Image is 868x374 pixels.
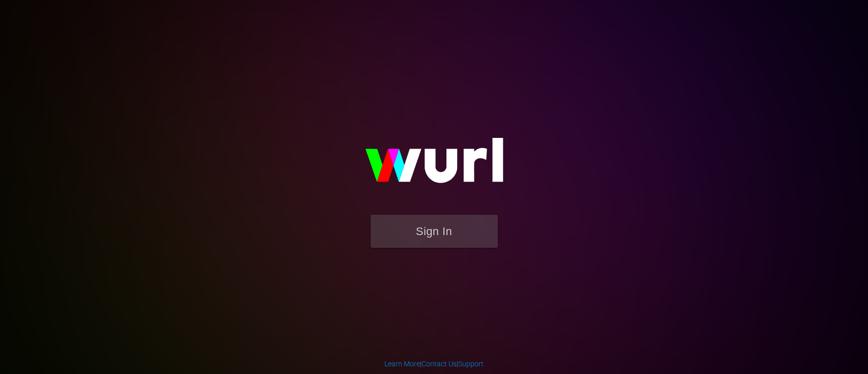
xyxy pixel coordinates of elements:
div: | | [384,359,484,369]
a: Contact Us [422,360,457,368]
img: wurl-logo-on-black-223613ac3d8ba8fe6dc639794a292ebdb59501304c7dfd60c99c58986ef67473.svg [333,116,536,215]
a: Support [458,360,484,368]
a: Learn More [384,360,420,368]
button: Sign In [371,215,498,248]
